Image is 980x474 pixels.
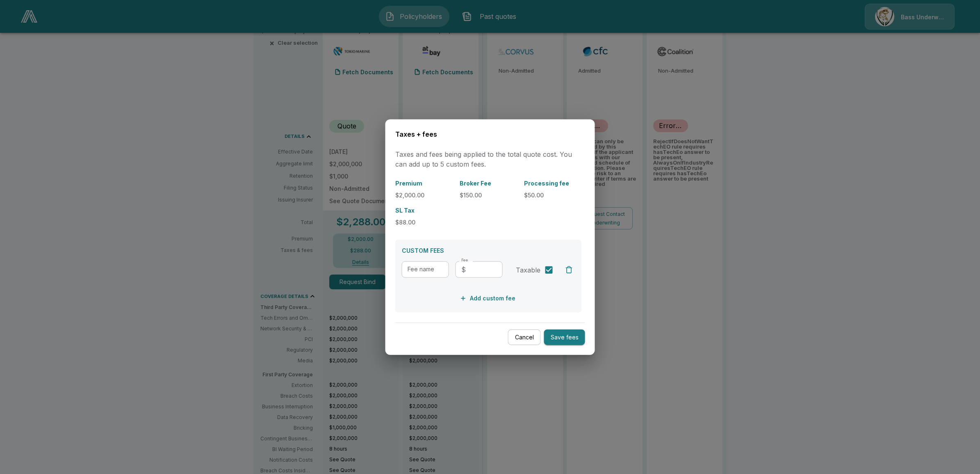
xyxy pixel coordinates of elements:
label: Fee [461,258,468,263]
p: SL Tax [395,206,453,215]
button: Cancel [508,329,541,345]
p: $150.00 [460,191,517,199]
h6: Taxes + fees [395,129,585,140]
p: Broker Fee [460,179,517,188]
button: Add custom fee [458,291,519,306]
p: $2,000.00 [395,191,453,199]
span: Taxable [516,265,540,275]
p: Taxes and fees being applied to the total quote cost. You can add up to 5 custom fees. [395,149,585,169]
p: Premium [395,179,453,188]
p: CUSTOM FEES [402,246,575,255]
p: $ [461,265,466,275]
button: Save fees [544,329,585,345]
p: Processing fee [524,179,582,188]
p: $88.00 [395,218,453,227]
p: $50.00 [524,191,582,199]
